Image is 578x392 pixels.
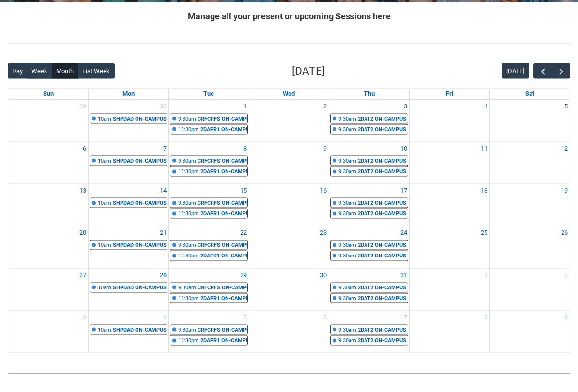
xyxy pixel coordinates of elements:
a: Go to August 8, 2025 [482,311,489,324]
div: SHPDAD ON-CAMPUS Production Design & Art Direction Group 1 | Computer Lab 2 ([PERSON_NAME] St.) (... [113,115,167,122]
div: 10am [98,284,111,291]
td: Go to August 6, 2025 [249,311,329,353]
div: CRFCRFS ON-CAMPUS Creative Foundations (Tutorial 3) | Room 104 ([GEOGRAPHIC_DATA].) (capacity x20... [198,241,247,249]
a: Go to August 2, 2025 [563,269,570,282]
a: Go to July 15, 2025 [238,184,249,197]
button: Week [27,63,52,79]
a: Saturday [523,89,536,100]
td: Go to July 27, 2025 [8,269,89,311]
div: CRFCRFS ON-CAMPUS Creative Foundations (Tutorial 3) | Room 104 ([GEOGRAPHIC_DATA].) (capacity x20... [198,199,247,207]
a: Go to July 2, 2025 [321,100,329,113]
td: Go to July 16, 2025 [249,184,329,226]
div: 12:30pm [178,126,199,133]
div: 10am [98,157,111,165]
td: Go to August 8, 2025 [410,311,490,353]
td: Go to July 5, 2025 [489,100,570,142]
td: Go to July 13, 2025 [8,184,89,226]
div: 2DAPR1 ON-CAMPUS Drawing for Animation STAGE 1 | [PERSON_NAME] ([PERSON_NAME] St.) (capacity x18p... [200,126,247,133]
td: Go to July 25, 2025 [410,226,490,269]
td: Go to July 19, 2025 [489,184,570,226]
div: 12:30pm [178,252,199,259]
div: 2DAT2 ON-CAMPUS Visual Storytelling STAGE 2 | [PERSON_NAME] ([PERSON_NAME][GEOGRAPHIC_DATA].) (ca... [358,199,408,207]
td: Go to August 2, 2025 [489,269,570,311]
td: Go to July 20, 2025 [8,226,89,269]
div: 2DAPR1 ON-CAMPUS Drawing for Animation STAGE 1 | [PERSON_NAME] ([PERSON_NAME] St.) (capacity x18p... [200,252,247,259]
a: Go to July 6, 2025 [81,142,88,155]
div: 9:30am [338,115,356,122]
img: REDU_GREY_LINE [8,38,570,48]
a: Go to July 19, 2025 [559,184,570,197]
a: Go to July 10, 2025 [398,142,409,155]
div: 2DAT2 ON-CAMPUS Visual Storytelling STAGE 2 | [PERSON_NAME] ([PERSON_NAME][GEOGRAPHIC_DATA].) (ca... [358,115,408,122]
a: Go to June 29, 2025 [77,100,88,113]
div: 9:30am [338,284,356,291]
button: Day [8,63,28,79]
a: Go to August 9, 2025 [563,311,570,324]
div: 2DAT2 ON-CAMPUS Visual Storytelling STAGE 2 | Parish ([PERSON_NAME][GEOGRAPHIC_DATA].) (capacity ... [358,295,408,302]
td: Go to July 4, 2025 [410,100,490,142]
a: Go to August 3, 2025 [81,311,88,324]
div: 2DAPR1 ON-CAMPUS Drawing for Animation STAGE 1 | [PERSON_NAME] ([PERSON_NAME] St.) (capacity x18p... [200,337,247,344]
h2: Manage all your present or upcoming Sessions here [8,11,570,23]
a: Wednesday [281,89,297,100]
td: Go to July 23, 2025 [249,226,329,269]
button: Next Month [552,63,570,79]
div: CRFCRFS ON-CAMPUS Creative Foundations (Tutorial 3) | Room 104 ([GEOGRAPHIC_DATA].) (capacity x20... [198,326,247,333]
div: 2DAPR1 ON-CAMPUS Drawing for Animation STAGE 1 | [PERSON_NAME] ([PERSON_NAME] St.) (capacity x18p... [200,168,247,175]
a: Go to June 30, 2025 [158,100,168,113]
td: Go to July 26, 2025 [489,226,570,269]
a: Go to July 8, 2025 [242,142,249,155]
button: Previous Month [533,63,552,79]
div: 2DAT2 ON-CAMPUS Visual Storytelling STAGE 2 | Parish ([PERSON_NAME][GEOGRAPHIC_DATA].) (capacity ... [358,210,408,217]
a: Go to July 30, 2025 [318,269,329,282]
div: 9:30am [338,126,356,133]
a: Friday [444,89,455,100]
td: Go to July 22, 2025 [168,226,249,269]
a: Go to July 21, 2025 [158,226,168,239]
a: Go to July 16, 2025 [318,184,329,197]
a: Go to July 29, 2025 [238,269,249,282]
td: Go to August 4, 2025 [89,311,169,353]
div: 9:30am [338,241,356,249]
a: Go to July 28, 2025 [158,269,168,282]
div: CRFCRFS ON-CAMPUS Creative Foundations (Tutorial 3) | Room 104 ([GEOGRAPHIC_DATA].) (capacity x20... [198,157,247,165]
img: REDU_GREY_LINE [8,369,570,378]
div: 9:30am [338,210,356,217]
a: Go to August 4, 2025 [161,311,168,324]
div: 9:30am [338,295,356,302]
td: Go to July 21, 2025 [89,226,169,269]
a: Go to July 18, 2025 [479,184,489,197]
td: Go to July 7, 2025 [89,142,169,184]
a: Go to July 22, 2025 [238,226,249,239]
td: Go to July 17, 2025 [329,184,410,226]
td: Go to July 6, 2025 [8,142,89,184]
div: 2DAT2 ON-CAMPUS Visual Storytelling STAGE 2 | Parish ([PERSON_NAME][GEOGRAPHIC_DATA].) (capacity ... [358,337,408,344]
td: Go to July 12, 2025 [489,142,570,184]
td: Go to July 14, 2025 [89,184,169,226]
a: Go to August 5, 2025 [242,311,249,324]
div: CRFCRFS ON-CAMPUS Creative Foundations (Tutorial 3) | Room 104 ([GEOGRAPHIC_DATA].) (capacity x20... [198,284,247,291]
div: 9:30am [338,252,356,259]
div: 12:30pm [178,168,199,175]
div: 10am [98,326,111,333]
a: Go to July 12, 2025 [559,142,570,155]
h2: [DATE] [292,63,325,78]
div: 12:30pm [178,295,199,302]
a: Go to July 17, 2025 [398,184,409,197]
div: SHPDAD ON-CAMPUS Production Design & Art Direction Group 1 | Computer Lab 2 ([PERSON_NAME] St.) (... [113,326,167,333]
a: Tuesday [201,89,216,100]
td: Go to August 3, 2025 [8,311,89,353]
a: Go to July 23, 2025 [318,226,329,239]
div: 9:30am [178,115,196,122]
td: Go to July 24, 2025 [329,226,410,269]
div: 10am [98,199,111,207]
td: Go to July 9, 2025 [249,142,329,184]
a: Sunday [41,89,56,100]
a: Go to July 14, 2025 [158,184,168,197]
div: 2DAPR1 ON-CAMPUS Drawing for Animation STAGE 1 | [PERSON_NAME] ([PERSON_NAME] St.) (capacity x18p... [200,210,247,217]
div: 2DAT2 ON-CAMPUS Visual Storytelling STAGE 2 | [PERSON_NAME] ([PERSON_NAME][GEOGRAPHIC_DATA].) (ca... [358,284,408,291]
td: Go to August 7, 2025 [329,311,410,353]
a: Go to August 1, 2025 [482,269,489,282]
div: 2DAT2 ON-CAMPUS Visual Storytelling STAGE 2 | [PERSON_NAME] ([PERSON_NAME][GEOGRAPHIC_DATA].) (ca... [358,326,408,333]
td: Go to July 2, 2025 [249,100,329,142]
